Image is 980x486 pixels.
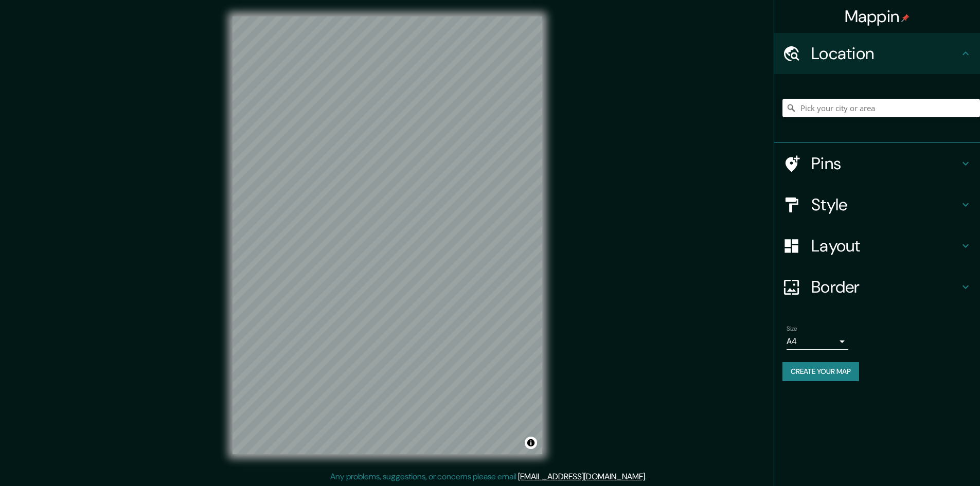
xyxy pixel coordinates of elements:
[811,153,959,174] h4: Pins
[525,437,537,449] button: Toggle attribution
[811,277,959,297] h4: Border
[782,99,980,117] input: Pick your city or area
[901,14,910,22] img: pin-icon.png
[811,236,959,256] h4: Layout
[774,266,980,308] div: Border
[330,471,647,483] p: Any problems, suggestions, or concerns please email .
[811,194,959,215] h4: Style
[787,333,848,350] div: A4
[774,143,980,184] div: Pins
[774,33,980,74] div: Location
[888,446,969,475] iframe: Help widget launcher
[811,43,959,64] h4: Location
[233,16,542,454] canvas: Map
[518,471,645,482] a: [EMAIL_ADDRESS][DOMAIN_NAME]
[774,184,980,225] div: Style
[782,362,859,381] button: Create your map
[648,471,650,483] div: .
[787,325,797,333] label: Size
[845,6,910,27] h4: Mappin
[647,471,648,483] div: .
[774,225,980,266] div: Layout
